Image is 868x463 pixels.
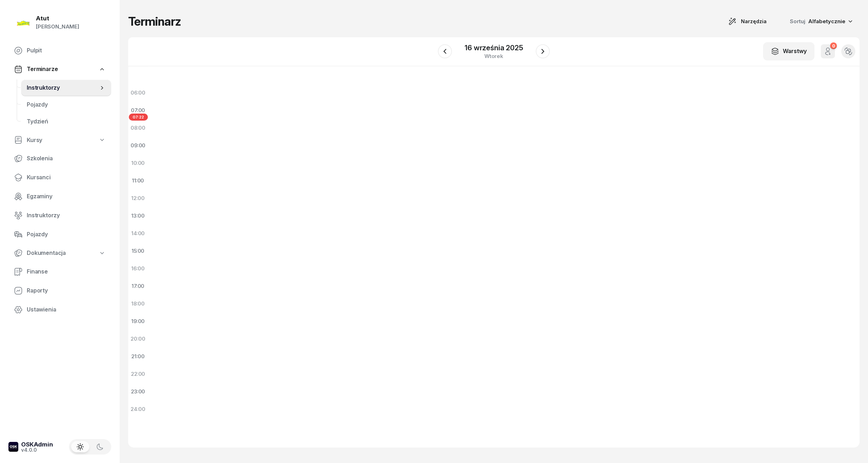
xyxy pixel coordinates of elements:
[128,137,148,154] div: 09:00
[27,117,106,126] span: Tydzień
[821,44,835,58] button: 0
[722,14,773,28] button: Narzędzia
[128,242,148,260] div: 15:00
[27,230,106,239] span: Pojazdy
[8,61,111,77] a: Terminarze
[8,226,111,243] a: Pojazdy
[763,42,814,60] button: Warstwy
[21,448,53,452] div: v4.0.0
[8,42,111,59] a: Pulpit
[128,295,148,313] div: 18:00
[27,249,66,258] span: Dokumentacja
[8,169,111,186] a: Kursanci
[128,277,148,295] div: 17:00
[128,154,148,172] div: 10:00
[21,96,111,113] a: Pojazdy
[128,84,148,102] div: 06:00
[128,400,148,418] div: 24:00
[128,313,148,330] div: 19:00
[771,47,807,56] div: Warstwy
[21,442,53,448] div: OSKAdmin
[128,260,148,277] div: 16:00
[27,83,99,92] span: Instruktorzy
[128,365,148,383] div: 22:00
[8,282,111,299] a: Raporty
[8,132,111,148] a: Kursy
[128,383,148,400] div: 23:00
[8,301,111,318] a: Ustawienia
[8,442,18,452] img: logo-xs-dark@2x.png
[27,46,106,55] span: Pulpit
[8,207,111,224] a: Instruktorzy
[21,79,111,96] a: Instruktorzy
[465,44,523,51] div: 16 września 2025
[128,348,148,365] div: 21:00
[128,172,148,189] div: 11:00
[8,188,111,205] a: Egzaminy
[27,136,42,145] span: Kursy
[128,119,148,137] div: 08:00
[465,53,523,59] div: wtorek
[27,173,106,182] span: Kursanci
[129,114,148,121] span: 07:22
[790,17,807,26] span: Sortuj
[8,263,111,280] a: Finanse
[27,100,106,109] span: Pojazdy
[128,225,148,242] div: 14:00
[128,207,148,225] div: 13:00
[8,245,111,261] a: Dokumentacja
[27,154,106,163] span: Szkolenia
[36,15,79,21] div: Atut
[781,14,860,29] button: Sortuj Alfabetycznie
[128,330,148,348] div: 20:00
[27,286,106,295] span: Raporty
[8,150,111,167] a: Szkolenia
[27,192,106,201] span: Egzaminy
[36,22,79,31] div: [PERSON_NAME]
[27,65,58,74] span: Terminarze
[128,102,148,119] div: 07:00
[27,305,106,314] span: Ustawienia
[808,18,845,25] span: Alfabetycznie
[741,17,767,26] span: Narzędzia
[830,43,837,49] div: 0
[128,15,181,28] h1: Terminarz
[21,113,111,130] a: Tydzień
[128,189,148,207] div: 12:00
[27,267,106,276] span: Finanse
[27,211,106,220] span: Instruktorzy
